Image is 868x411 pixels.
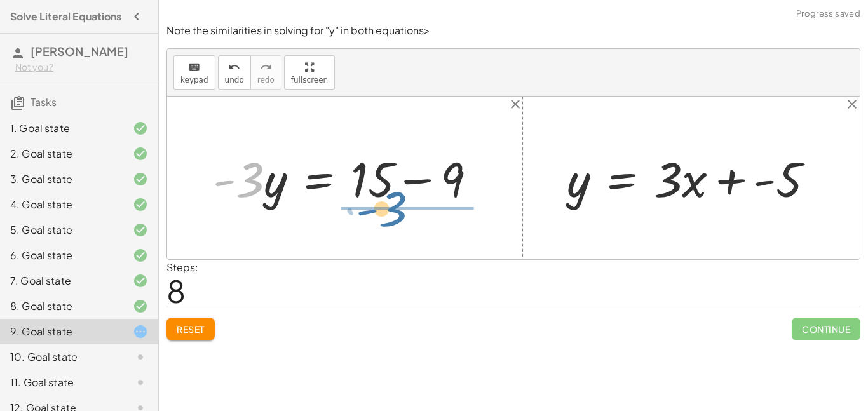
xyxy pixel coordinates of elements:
[133,273,148,288] i: Task finished and correct.
[225,76,244,84] span: undo
[508,97,523,112] i: close
[796,8,860,20] span: Progress saved
[10,9,121,24] h4: Solve Literal Equations
[166,271,186,310] span: 8
[166,260,198,274] label: Steps:
[177,323,205,335] span: Reset
[10,375,112,390] div: 11. Goal state
[31,95,57,109] span: Tasks
[180,76,208,84] span: keypad
[10,121,112,136] div: 1. Goal state
[133,375,148,390] i: Task not started.
[133,248,148,263] i: Task finished and correct.
[250,55,281,90] button: redoredo
[10,146,112,161] div: 2. Goal state
[31,44,128,58] span: [PERSON_NAME]
[260,60,272,75] i: redo
[10,172,112,187] div: 3. Goal state
[844,97,860,112] i: close
[133,324,148,339] i: Task started.
[257,76,275,84] span: redo
[15,61,148,74] div: Not you?
[291,76,328,84] span: fullscreen
[10,222,112,238] div: 5. Goal state
[133,349,148,365] i: Task not started.
[10,197,112,212] div: 4. Goal state
[133,299,148,314] i: Task finished and correct.
[10,324,112,339] div: 9. Goal state
[133,197,148,212] i: Task finished and correct.
[10,248,112,263] div: 6. Goal state
[10,349,112,365] div: 10. Goal state
[10,299,112,314] div: 8. Goal state
[218,55,251,90] button: undoundo
[284,55,335,90] button: fullscreen
[844,97,860,116] button: close
[133,222,148,238] i: Task finished and correct.
[10,273,112,288] div: 7. Goal state
[133,172,148,187] i: Task finished and correct.
[133,121,148,136] i: Task finished and correct.
[166,318,215,340] button: Reset
[166,24,860,38] p: Note the similarities in solving for "y" in both equations>
[173,55,215,90] button: keyboardkeypad
[133,146,148,161] i: Task finished and correct.
[508,97,523,116] button: close
[228,60,240,75] i: undo
[188,60,200,75] i: keyboard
